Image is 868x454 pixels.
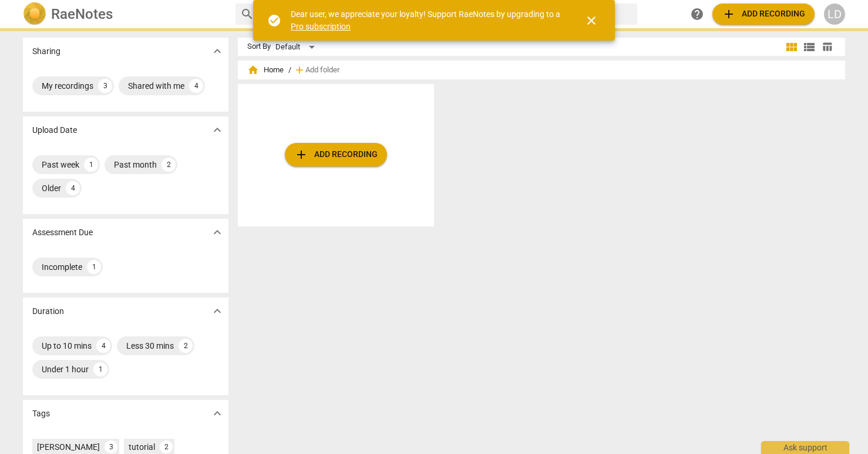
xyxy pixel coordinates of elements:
div: 4 [96,339,110,353]
h2: RaeNotes [51,6,113,22]
div: 4 [189,79,203,93]
div: Past week [42,159,79,171]
div: Ask support [761,441,849,454]
div: My recordings [42,80,93,92]
div: 2 [179,339,193,353]
div: Dear user, we appreciate your loyalty! Support RaeNotes by upgrading to a [291,8,563,32]
button: Show more [208,405,226,422]
button: Show more [208,42,226,60]
div: Incomplete [42,261,82,273]
a: LogoRaeNotes [23,2,226,26]
span: check_circle [267,14,281,28]
span: expand_more [210,123,224,137]
span: add [722,7,736,21]
div: tutorial [129,441,155,453]
div: 1 [84,158,98,172]
span: Add recording [294,148,378,162]
div: [PERSON_NAME] [37,441,100,453]
div: 2 [160,440,173,453]
span: expand_more [210,406,224,420]
p: Sharing [32,45,60,58]
button: Upload [712,4,815,25]
div: Under 1 hour [42,363,89,375]
button: Show more [208,223,226,241]
img: Logo [23,2,46,26]
div: 3 [98,79,112,93]
p: Assessment Due [32,226,93,239]
span: Add recording [722,7,805,21]
a: Help [687,4,708,25]
span: table_chart [822,41,833,52]
div: Past month [114,159,157,171]
div: 1 [87,260,101,274]
span: add [294,148,308,162]
span: close [584,14,598,28]
button: Table view [818,38,836,56]
div: 2 [162,158,176,172]
button: Tile view [783,38,800,56]
p: Duration [32,305,64,318]
button: List view [800,38,818,56]
div: 4 [66,181,80,195]
div: Older [42,182,61,194]
button: Upload [285,143,387,166]
span: Add folder [305,66,339,75]
p: Tags [32,408,50,420]
div: Up to 10 mins [42,340,92,352]
button: Close [577,6,605,35]
span: expand_more [210,304,224,318]
span: view_list [802,40,816,54]
span: home [247,64,259,76]
button: Show more [208,121,226,139]
p: Upload Date [32,124,77,136]
div: 3 [105,440,117,453]
span: / [288,66,291,75]
span: add [294,64,305,76]
span: view_module [785,40,799,54]
div: Less 30 mins [126,340,174,352]
span: expand_more [210,225,224,239]
span: search [240,7,254,21]
div: 1 [93,362,107,376]
button: LD [824,4,845,25]
div: Sort By [247,42,271,51]
a: Pro subscription [291,22,351,31]
span: Home [247,64,284,76]
div: Shared with me [128,80,184,92]
div: Default [275,38,319,56]
span: expand_more [210,44,224,58]
span: help [690,7,704,21]
button: Show more [208,302,226,320]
